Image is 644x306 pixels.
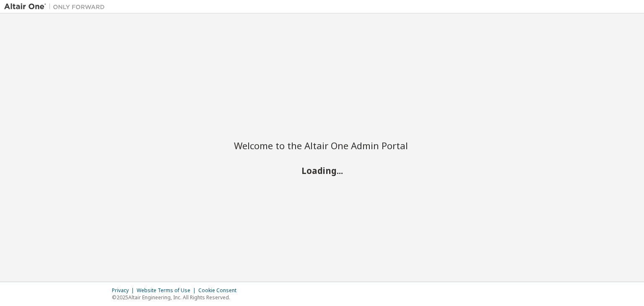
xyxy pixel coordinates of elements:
h2: Loading... [234,165,410,176]
img: Altair One [4,3,109,11]
p: © 2025 Altair Engineering, Inc. All Rights Reserved. [112,294,241,301]
div: Cookie Consent [198,287,241,294]
div: Privacy [112,287,137,294]
h2: Welcome to the Altair One Admin Portal [234,140,410,151]
div: Website Terms of Use [137,287,198,294]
